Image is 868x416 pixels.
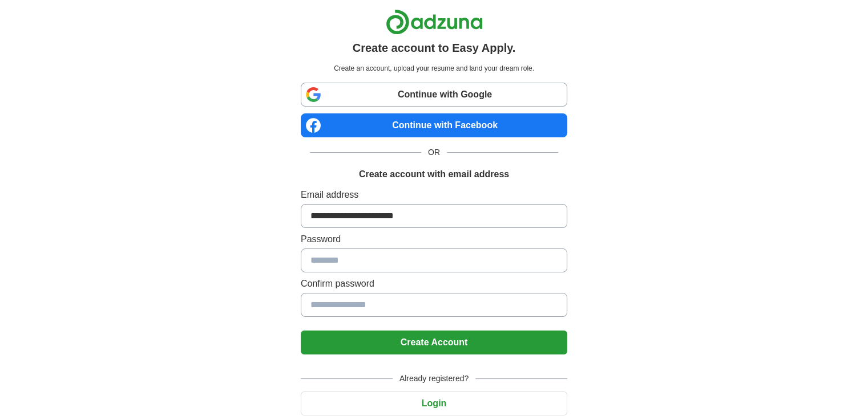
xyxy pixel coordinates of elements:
a: Continue with Facebook [301,113,567,137]
img: Adzuna logo [386,9,483,35]
label: Email address [301,188,567,202]
h1: Create account with email address [359,168,509,181]
span: OR [421,146,447,158]
h1: Create account to Easy Apply. [353,39,516,56]
label: Confirm password [301,277,567,291]
a: Continue with Google [301,83,567,107]
button: Create Account [301,331,567,354]
span: Already registered? [393,373,475,385]
p: Create an account, upload your resume and land your dream role. [303,63,565,74]
a: Login [301,398,567,408]
button: Login [301,391,567,415]
label: Password [301,233,567,246]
